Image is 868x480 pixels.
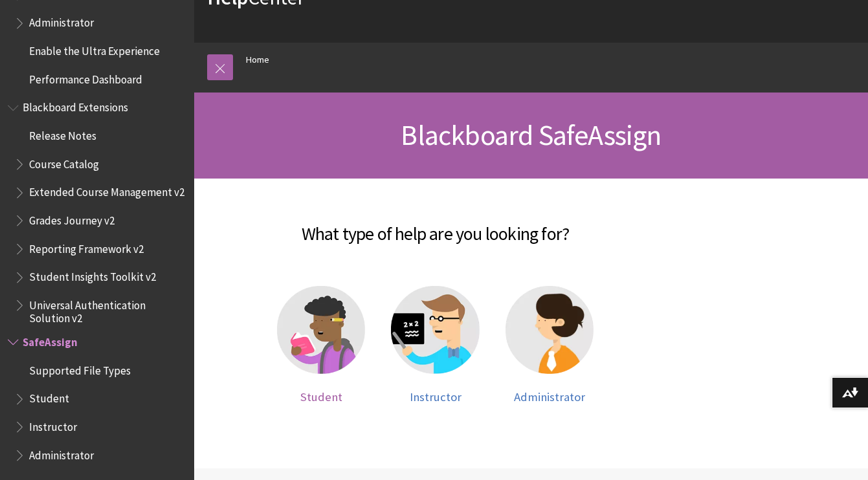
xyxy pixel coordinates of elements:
[23,331,78,349] span: SafeAssign
[29,267,156,284] span: Student Insights Toolkit v2
[29,153,99,171] span: Course Catalog
[391,286,479,404] a: Instructor help Instructor
[29,416,77,433] span: Instructor
[506,286,594,404] a: Administrator help Administrator
[29,294,185,325] span: Universal Authentication Solution v2
[207,204,663,247] h2: What type of help are you looking for?
[23,97,128,115] span: Blackboard Extensions
[246,52,269,68] a: Home
[29,40,160,58] span: Enable the Ultra Experience
[277,286,365,374] img: Student help
[8,97,186,325] nav: Book outline for Blackboard Extensions
[277,286,365,404] a: Student help Student
[391,286,479,374] img: Instructor help
[29,12,94,30] span: Administrator
[29,69,142,86] span: Performance Dashboard
[401,117,661,153] span: Blackboard SafeAssign
[29,360,131,377] span: Supported File Types
[29,388,69,406] span: Student
[8,331,186,466] nav: Book outline for Blackboard SafeAssign
[410,389,462,404] span: Instructor
[514,389,585,404] span: Administrator
[29,210,115,227] span: Grades Journey v2
[29,444,94,462] span: Administrator
[506,286,594,374] img: Administrator help
[29,182,184,199] span: Extended Course Management v2
[29,125,96,142] span: Release Notes
[29,238,144,256] span: Reporting Framework v2
[300,389,342,404] span: Student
